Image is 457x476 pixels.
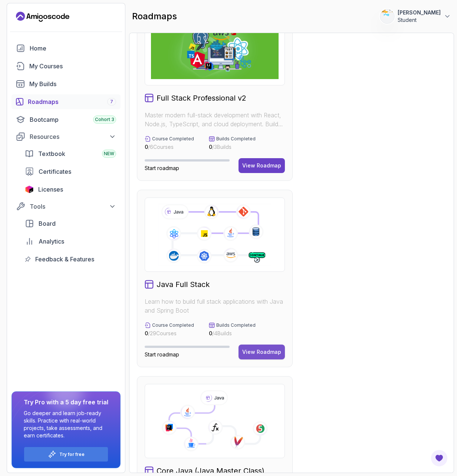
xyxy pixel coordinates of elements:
[398,16,441,24] p: Student
[145,351,179,358] span: Start roadmap
[216,322,256,328] p: Builds Completed
[11,112,121,127] a: bootcamp
[209,143,256,151] p: / 3 Builds
[110,99,113,105] span: 7
[152,322,194,328] p: Course Completed
[380,9,394,23] img: user profile image
[30,115,116,124] div: Bootcamp
[29,79,116,88] div: My Builds
[11,76,121,91] a: builds
[11,200,121,213] button: Tools
[209,144,212,150] span: 0
[38,149,65,158] span: Textbook
[430,449,448,467] button: Open Feedback Button
[20,252,121,267] a: feedback
[25,186,34,193] img: jetbrains icon
[11,94,121,109] a: roadmaps
[145,297,285,315] p: Learn how to build full stack applications with Java and Spring Boot
[398,9,441,16] p: [PERSON_NAME]
[30,44,116,53] div: Home
[209,330,256,337] p: / 4 Builds
[11,59,121,74] a: courses
[145,330,148,336] span: 0
[38,185,63,194] span: Licenses
[380,9,451,24] button: user profile image[PERSON_NAME]Student
[145,111,285,128] p: Master modern full-stack development with React, Node.js, TypeScript, and cloud deployment. Build...
[20,216,121,231] a: board
[151,17,279,79] img: Full Stack Professional v2
[30,132,116,141] div: Resources
[157,279,210,290] h2: Java Full Stack
[152,136,194,142] p: Course Completed
[16,11,69,23] a: Landing page
[95,117,114,123] span: Cohort 3
[145,144,148,150] span: 0
[39,237,64,246] span: Analytics
[145,165,179,171] span: Start roadmap
[239,345,285,359] button: View Roadmap
[39,219,56,228] span: Board
[24,410,108,439] p: Go deeper and learn job-ready skills. Practice with real-world projects, take assessments, and ea...
[239,158,285,173] button: View Roadmap
[209,330,212,336] span: 0
[24,447,108,462] button: Try for free
[216,136,256,142] p: Builds Completed
[104,151,114,157] span: NEW
[242,162,281,169] div: View Roadmap
[145,330,194,337] p: / 29 Courses
[35,255,94,264] span: Feedback & Features
[30,202,116,211] div: Tools
[20,146,121,161] a: textbook
[20,164,121,179] a: certificates
[20,182,121,197] a: licenses
[157,466,264,476] h2: Core Java (Java Master Class)
[59,451,85,457] a: Try for free
[20,234,121,249] a: analytics
[29,62,116,71] div: My Courses
[28,97,116,106] div: Roadmaps
[11,130,121,143] button: Resources
[11,41,121,56] a: home
[132,10,177,22] h2: roadmaps
[145,143,194,151] p: / 6 Courses
[242,348,281,356] div: View Roadmap
[157,93,246,103] h2: Full Stack Professional v2
[39,167,71,176] span: Certificates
